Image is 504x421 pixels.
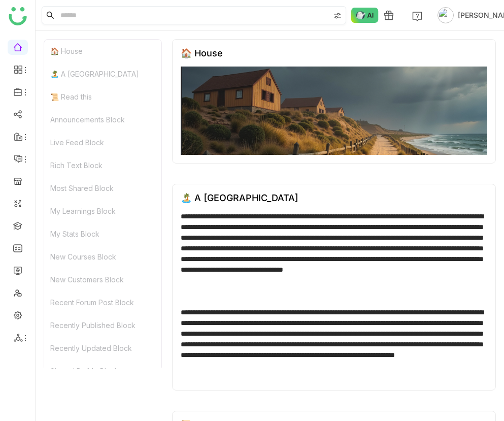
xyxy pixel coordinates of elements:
div: Recently Updated Block [44,337,161,360]
div: 🏠 House [181,48,223,58]
div: 📜 Read this [44,85,161,108]
div: New Courses Block [44,245,161,268]
div: 🏝️ A [GEOGRAPHIC_DATA] [181,192,298,203]
img: search-type.svg [333,12,342,20]
img: help.svg [412,11,422,21]
div: My Stats Block [44,222,161,245]
div: Announcements Block [44,108,161,131]
img: avatar [438,7,454,23]
div: My Learnings Block [44,200,161,222]
div: Most Shared Block [44,177,161,200]
img: ask-buddy-normal.svg [351,8,379,23]
div: 🏠 House [44,40,161,62]
div: Live Feed Block [44,131,161,154]
img: 68553b2292361c547d91f02a [181,67,487,155]
div: Recent Forum Post Block [44,291,161,314]
div: New Customers Block [44,268,161,291]
img: logo [9,7,27,25]
div: Recently Published Block [44,314,161,337]
div: Shared By Me Block [44,360,161,382]
div: Rich Text Block [44,154,161,177]
div: 🏝️ A [GEOGRAPHIC_DATA] [44,62,161,85]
